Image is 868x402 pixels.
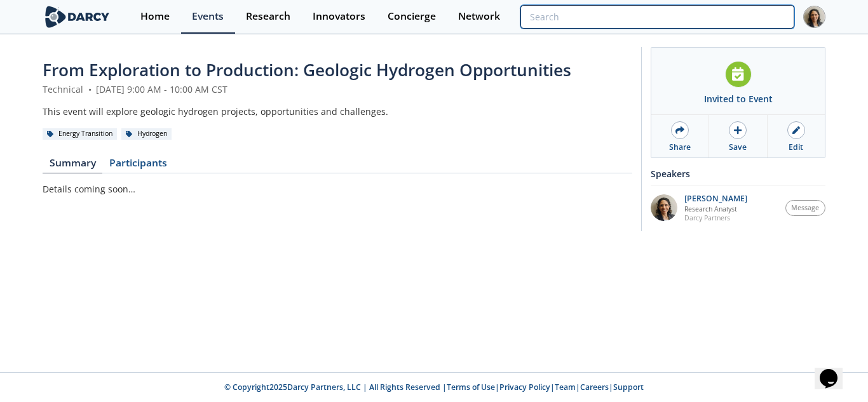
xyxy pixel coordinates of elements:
[43,58,571,81] span: From Exploration to Production: Geologic Hydrogen Opportunities
[669,142,691,153] div: Share
[313,11,365,22] div: Innovators
[768,115,825,157] a: Edit
[791,203,819,213] span: Message
[651,194,677,221] img: c7853a51-1468-4088-b60a-9a0c03f2ba18
[121,128,172,140] div: Hydrogen
[803,6,825,28] img: Profile
[102,158,173,173] a: Participants
[499,382,550,392] a: Privacy Policy
[815,351,855,389] iframe: chat widget
[785,200,826,216] button: Message
[43,83,632,96] div: Technical [DATE] 9:00 AM - 10:00 AM CST
[43,105,632,118] div: This event will explore geologic hydrogen projects, opportunities and challenges.
[580,382,609,392] a: Careers
[651,163,825,185] div: Speakers
[613,382,644,392] a: Support
[729,142,747,153] div: Save
[86,83,93,95] span: •
[45,382,823,393] p: © Copyright 2025 Darcy Partners, LLC | All Rights Reserved | | | | |
[43,182,632,196] p: Details coming soon…
[43,128,117,140] div: Energy Transition
[684,213,747,222] p: Darcy Partners
[520,5,794,29] input: Advanced Search
[246,11,290,22] div: Research
[388,11,436,22] div: Concierge
[704,92,773,105] div: Invited to Event
[43,158,102,173] a: Summary
[684,194,747,203] p: [PERSON_NAME]
[43,6,112,28] img: logo-wide.svg
[192,11,224,22] div: Events
[789,142,803,153] div: Edit
[684,204,747,213] p: Research Analyst
[447,382,495,392] a: Terms of Use
[140,11,170,22] div: Home
[458,11,500,22] div: Network
[555,382,576,392] a: Team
